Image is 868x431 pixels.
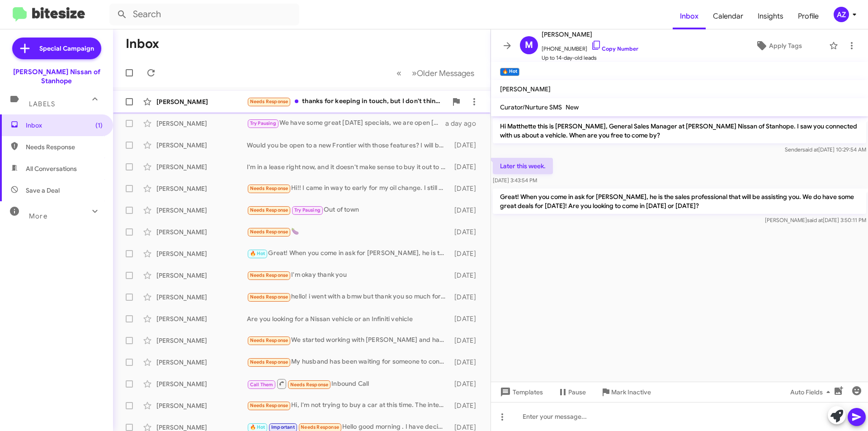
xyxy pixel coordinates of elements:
[156,97,247,106] div: [PERSON_NAME]
[247,162,450,171] div: I'm in a lease right now, and it doesn't make sense to buy it out to get a new car.
[790,384,834,400] span: Auto Fields
[783,384,841,400] button: Auto Fields
[156,358,247,367] div: [PERSON_NAME]
[247,314,450,323] div: Are you looking for a Nissan vehicle or an Infiniti vehicle
[12,38,101,59] a: Special Campaign
[29,212,47,220] span: More
[26,142,103,152] span: Needs Response
[26,121,103,130] span: Inbox
[156,401,247,410] div: [PERSON_NAME]
[791,3,826,29] a: Profile
[593,384,658,400] button: Mark Inactive
[406,64,480,82] button: Next
[450,162,483,171] div: [DATE]
[250,251,265,256] span: 🔥 Hot
[491,384,550,400] button: Templates
[247,378,450,389] div: Inbound Call
[450,314,483,323] div: [DATE]
[294,207,321,213] span: Try Pausing
[156,206,247,215] div: [PERSON_NAME]
[156,379,247,388] div: [PERSON_NAME]
[785,146,866,153] span: Sender [DATE] 10:29:54 AM
[392,64,480,82] nav: Page navigation example
[250,403,288,408] span: Needs Response
[247,118,445,128] div: We have some great [DATE] specials, we are open [DATE] from 9-5 does the morning or afternoon.
[301,424,339,430] span: Needs Response
[156,293,247,302] div: [PERSON_NAME]
[109,4,299,25] input: Search
[95,121,103,130] span: (1)
[250,272,288,278] span: Needs Response
[611,384,651,400] span: Mark Inactive
[542,40,638,53] span: [PHONE_NUMBER]
[450,358,483,367] div: [DATE]
[500,103,562,111] span: Curator/Nurture SMS
[247,248,450,259] div: Great! When you come in ask for [PERSON_NAME], he is the sales professional that will be assistin...
[250,207,288,213] span: Needs Response
[493,118,866,143] p: Hi Matthette this is [PERSON_NAME], General Sales Manager at [PERSON_NAME] Nissan of Stanhope. I ...
[26,186,60,195] span: Save a Deal
[769,38,802,54] span: Apply Tags
[417,68,474,78] span: Older Messages
[250,424,265,430] span: 🔥 Hot
[156,141,247,150] div: [PERSON_NAME]
[591,45,638,52] a: Copy Number
[247,205,450,215] div: Out of town
[156,119,247,128] div: [PERSON_NAME]
[247,400,450,411] div: Hi, I'm not trying to buy a car at this time. The interest rates are too high at this time. Ty fo...
[500,85,551,93] span: [PERSON_NAME]
[450,184,483,193] div: [DATE]
[29,100,55,108] span: Labels
[412,67,417,79] span: »
[500,68,519,76] small: 🔥 Hot
[250,120,276,126] span: Try Pausing
[247,357,450,367] div: My husband has been waiting for someone to contact him when the oil pan came in so we can complet...
[250,359,288,365] span: Needs Response
[391,64,407,82] button: Previous
[450,271,483,280] div: [DATE]
[250,294,288,300] span: Needs Response
[250,337,288,343] span: Needs Response
[498,384,543,400] span: Templates
[247,96,447,107] div: thanks for keeping in touch, but I don't think you can help bc my credit is only 589. This is bec...
[271,424,295,430] span: Important
[450,141,483,150] div: [DATE]
[250,229,288,235] span: Needs Response
[750,3,791,29] a: Insights
[156,184,247,193] div: [PERSON_NAME]
[493,189,866,214] p: Great! When you come in ask for [PERSON_NAME], he is the sales professional that will be assistin...
[247,227,450,237] div: 🍆
[250,185,288,191] span: Needs Response
[450,206,483,215] div: [DATE]
[26,164,77,173] span: All Conversations
[732,38,825,54] button: Apply Tags
[834,7,849,22] div: AZ
[247,183,450,194] div: Hi!! I came in way to early for my oil change. I still have almost 2000 miles to go before I reac...
[247,270,450,280] div: I'm okay thank you
[542,53,638,62] span: Up to 14-day-old leads
[39,44,94,53] span: Special Campaign
[250,382,274,388] span: Call Them
[525,38,533,52] span: M
[493,158,553,174] p: Later this week.
[250,99,288,104] span: Needs Response
[673,3,706,29] a: Inbox
[802,146,818,153] span: said at
[493,177,537,184] span: [DATE] 3:43:54 PM
[568,384,586,400] span: Pause
[706,3,750,29] a: Calendar
[450,293,483,302] div: [DATE]
[450,379,483,388] div: [DATE]
[450,401,483,410] div: [DATE]
[126,37,159,51] h1: Inbox
[396,67,401,79] span: «
[156,271,247,280] div: [PERSON_NAME]
[807,217,823,223] span: said at
[290,382,329,388] span: Needs Response
[826,7,858,22] button: AZ
[445,119,483,128] div: a day ago
[765,217,866,223] span: [PERSON_NAME] [DATE] 3:50:11 PM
